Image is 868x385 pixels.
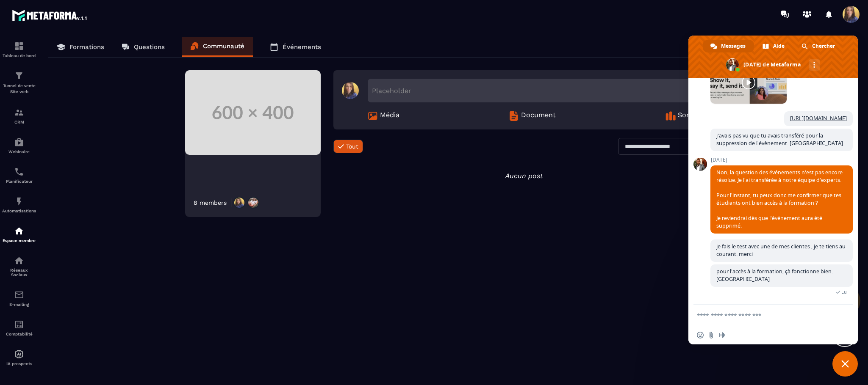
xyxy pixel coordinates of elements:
p: Tableau de bord [2,53,36,58]
img: automations [14,196,24,206]
a: Questions [113,37,173,57]
span: pour l'accès à la formation, çà fonctionne bien. [GEOGRAPHIC_DATA] [716,268,833,283]
p: Automatisations [2,209,36,213]
a: automationsautomationsAutomatisations [2,190,36,220]
a: accountantaccountantComptabilité [2,313,36,343]
span: Chercher [812,40,835,52]
img: automations [14,349,24,359]
div: Autres canaux [809,59,820,71]
a: emailemailE-mailing [2,283,36,313]
i: Aucun post [505,172,543,180]
span: Message audio [719,332,726,338]
img: logo [12,8,88,23]
p: Comptabilité [2,332,36,336]
span: Non, la question des événements n'est pas encore résolue. Je l'ai transférée à notre équipe d'exp... [716,169,843,229]
div: Chercher [794,40,843,52]
img: Community background [185,70,321,155]
span: Insérer un emoji [697,332,704,338]
div: Aide [755,40,793,52]
p: Webinaire [2,149,36,154]
p: Tunnel de vente Site web [2,83,36,95]
p: Formations [69,43,104,51]
span: Aide [773,40,785,52]
p: CRM [2,120,36,124]
img: email [14,290,24,300]
span: Média [380,111,399,121]
a: schedulerschedulerPlanificateur [2,160,36,190]
textarea: Entrez votre message... [697,312,831,319]
img: scheduler [14,167,24,177]
p: Espace membre [2,238,36,243]
img: formation [14,41,24,51]
p: Événements [283,43,321,51]
span: [DATE] [710,157,853,163]
p: Planificateur [2,179,36,184]
span: Lu [841,289,847,295]
a: automationsautomationsEspace membre [2,220,36,249]
a: formationformationTableau de bord [2,35,36,64]
a: formationformationTunnel de vente Site web [2,64,36,101]
img: https://production-metaforma-bucket.s3.fr-par.scw.cloud/production-metaforma-bucket/users/Septemb... [247,197,259,209]
div: Fermer le chat [832,351,858,377]
a: Communauté [182,37,253,57]
span: Messages [721,40,746,52]
div: Placeholder [368,79,706,102]
img: social-network [14,256,24,266]
img: https://production-metaforma-bucket.s3.fr-par.scw.cloud/production-metaforma-bucket/users/July202... [233,197,245,209]
div: Messages [703,40,754,52]
div: 8 members [194,199,227,206]
a: Événements [261,37,330,57]
p: IA prospects [2,361,36,366]
a: automationsautomationsWebinaire [2,131,36,160]
img: accountant [14,319,24,330]
img: automations [14,226,24,236]
img: formation [14,107,24,118]
p: E-mailing [2,302,36,307]
span: je fais le test avec une de mes clientes , je te tiens au courant. merci [716,243,846,258]
img: formation [14,71,24,81]
p: Réseaux Sociaux [2,268,36,277]
p: Questions [134,43,165,51]
a: formationformationCRM [2,101,36,131]
span: Tout [346,143,358,150]
span: Document [521,111,556,121]
a: Formations [48,37,113,57]
p: Communauté [203,42,244,50]
span: j'avais pas vu que tu avais transféré pour la suppression de l'évènement. [GEOGRAPHIC_DATA] [716,132,843,147]
a: social-networksocial-networkRéseaux Sociaux [2,249,36,283]
img: automations [14,137,24,147]
span: Envoyer un fichier [708,332,715,338]
a: [URL][DOMAIN_NAME] [790,115,847,122]
span: Sondage [678,111,706,121]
